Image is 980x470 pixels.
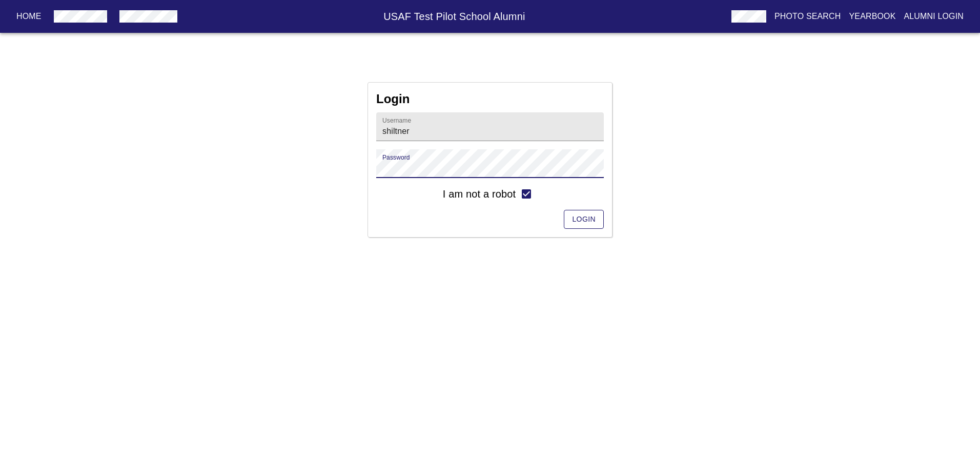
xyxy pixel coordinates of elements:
button: Login [564,210,604,229]
p: Home [16,10,42,23]
button: Photo Search [770,7,845,26]
p: Yearbook [849,10,895,23]
button: Yearbook [845,7,900,26]
h6: I am not a robot [443,186,516,202]
strong: Login [376,92,410,106]
span: Login [572,213,596,226]
p: Alumni Login [904,10,964,23]
button: Home [12,7,46,26]
p: Photo Search [774,10,841,23]
h6: USAF Test Pilot School Alumni [181,8,727,25]
button: Alumni Login [900,7,968,26]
